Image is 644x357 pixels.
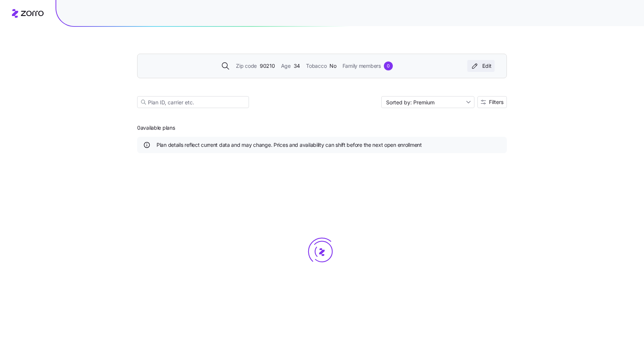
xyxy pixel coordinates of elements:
span: Plan details reflect current data and may change. Prices and availability can shift before the ne... [157,141,422,149]
span: 34 [294,62,300,70]
span: Family members [342,62,381,70]
button: Filters [477,96,507,108]
input: Sort by [381,96,474,108]
span: 0 available plans [137,124,175,132]
div: Edit [470,62,492,70]
span: Zip code [236,62,257,70]
span: Age [281,62,291,70]
span: Tobacco [306,62,326,70]
span: Filters [489,99,503,105]
input: Plan ID, carrier etc. [137,96,249,108]
span: 90210 [260,62,275,70]
button: Edit [467,60,495,72]
span: No [329,62,336,70]
div: 0 [384,61,393,70]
